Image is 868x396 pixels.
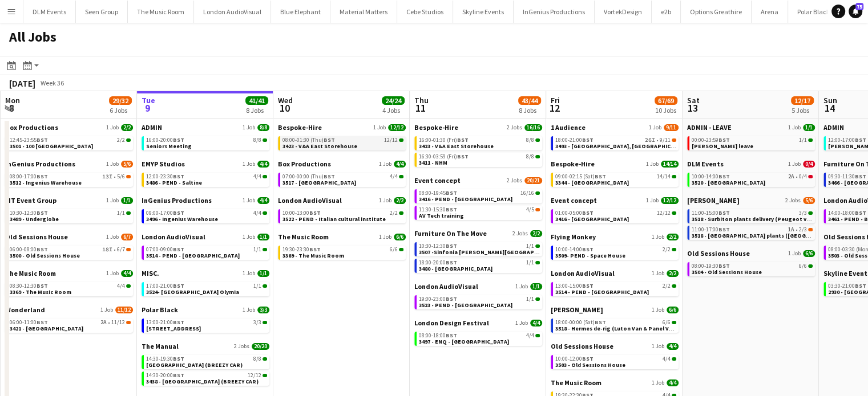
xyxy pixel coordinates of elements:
[646,197,659,204] span: 1 Job
[526,154,534,160] span: 8/8
[282,210,321,216] span: 10:00-13:00
[419,207,457,213] span: 11:30-15:30
[10,246,131,259] a: 06:00-08:00BST18I•6/73500 - Old Sessions House
[692,263,730,269] span: 08:00-19:30
[10,174,48,179] span: 08:00-17:00
[379,161,391,168] span: 1 Job
[419,159,447,166] span: 3411 - NHM
[718,173,730,180] span: BST
[551,232,596,241] span: Flying Monkey
[282,174,335,179] span: 07:00-00:00 (Thu)
[687,196,815,205] a: [PERSON_NAME]2 Jobs5/6
[785,197,801,204] span: 2 Jobs
[5,123,133,132] a: Box Productions1 Job2/2
[718,262,730,270] span: BST
[282,136,403,149] a: 08:00-01:30 (Thu)BST12/123423 - V&A East Storehouse
[799,174,807,179] span: 0/4
[106,161,119,168] span: 1 Job
[823,123,844,132] span: ADMIN
[419,248,562,256] span: 3507 -Sinfonia Smith Square
[551,196,597,205] span: Event concept
[551,232,679,241] a: Flying Monkey1 Job2/2
[102,247,112,252] span: 18I
[142,269,269,305] div: MISC.1 Job1/117:00-21:00BST1/13524- [GEOGRAPHIC_DATA] Olymia
[10,137,48,143] span: 12:45-23:55
[414,176,542,229] div: Event concept2 Jobs20/2108:00-19:45BST16/163416 - PEND - [GEOGRAPHIC_DATA]11:30-15:30BST4/5AV Tec...
[278,232,406,262] div: The Music Room1 Job6/619:30-23:30BST6/63369 - The Music Room
[278,196,342,205] span: London AudioVisual
[646,161,659,168] span: 1 Job
[414,229,487,238] span: Furniture On The Move
[5,123,133,160] div: Box Productions1 Job2/212:45-23:55BST2/23501 - 100 [GEOGRAPHIC_DATA]
[803,161,815,168] span: 0/4
[692,227,730,232] span: 11:00-17:00
[645,137,655,143] span: 26I
[10,174,131,179] div: •
[582,209,594,217] span: BST
[5,160,133,168] a: InGenius Productions1 Job5/6
[243,234,255,240] span: 1 Job
[324,136,335,144] span: BST
[555,209,676,222] a: 01:00-05:00BST12/123416 - [GEOGRAPHIC_DATA]
[788,124,801,131] span: 1 Job
[117,247,125,252] span: 6/7
[142,196,212,205] span: InGenius Productions
[37,173,48,180] span: BST
[551,160,679,168] a: Bespoke-Hire1 Job14/14
[194,1,271,23] button: London AudioVisual
[146,173,267,186] a: 12:00-23:30BST4/43486 - PEND - Saltine
[457,153,469,160] span: BST
[661,161,679,168] span: 14/14
[555,137,676,143] div: •
[253,174,261,179] span: 4/4
[146,252,240,259] span: 3514 - PEND - Central Hall Westminster
[687,160,815,196] div: DLM Events1 Job0/410:00-14:00BST2A•0/43520 - [GEOGRAPHIC_DATA]
[10,173,131,186] a: 08:00-17:00BST13I•5/63512 - Ingenius Warehouse
[278,160,406,196] div: Box Productions1 Job4/407:00-00:00 (Thu)BST4/43517 - [GEOGRAPHIC_DATA]
[278,232,406,241] a: The Music Room1 Job6/6
[282,137,335,143] span: 08:00-01:30 (Thu)
[555,179,629,186] span: 3344 - Guild Hall
[142,269,159,277] span: MISC.
[278,196,406,205] a: London AudioVisual1 Job2/2
[681,1,752,23] button: Options Greathire
[828,174,866,179] span: 09:30-11:30
[788,227,794,232] span: 1A
[855,3,863,10] span: 75
[660,137,671,143] span: 9/11
[117,174,125,179] span: 5/6
[282,179,356,186] span: 3517 - Space House
[5,196,133,205] a: LIT Event Group1 Job1/1
[10,142,93,150] span: 3501 - 100 Wandsworth Bridge
[37,209,48,217] span: BST
[414,123,542,132] a: Bespoke-Hire2 Jobs16/16
[555,246,676,259] a: 10:00-14:00BST2/23509- PEND - Space House
[524,177,542,184] span: 20/21
[692,142,753,150] span: Chris Ames leave
[142,196,269,205] a: InGenius Productions1 Job4/4
[419,212,464,219] span: AV Tech training
[142,160,269,196] div: EMYP Studios1 Job4/412:00-23:30BST4/43486 - PEND - Saltine
[146,174,184,179] span: 12:00-23:30
[142,160,185,168] span: EMYP Studios
[10,210,48,216] span: 10:30-12:30
[687,249,815,279] div: Old Sessions House1 Job6/608:00-19:30BST6/63504 - Old Sessions House
[106,124,119,131] span: 1 Job
[282,252,344,259] span: 3369 - The Music Room
[555,210,594,216] span: 01:00-05:00
[282,215,386,223] span: 3522 - PEND - Italian cultural institute
[243,197,255,204] span: 1 Job
[649,124,661,131] span: 1 Job
[142,160,269,168] a: EMYP Studios1 Job4/4
[10,215,59,223] span: 3489 - Underglobe
[788,1,839,23] button: Polar Black
[5,160,133,196] div: InGenius Productions1 Job5/608:00-17:00BST13I•5/63512 - Ingenius Warehouse
[551,123,679,132] a: 1 Audience1 Job9/11
[173,246,184,253] span: BST
[253,210,261,216] span: 4/4
[692,137,730,143] span: 00:00-23:59
[803,124,815,131] span: 1/1
[855,173,866,180] span: BST
[282,142,357,150] span: 3423 - V&A East Storehouse
[5,269,133,277] a: The Music Room1 Job4/4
